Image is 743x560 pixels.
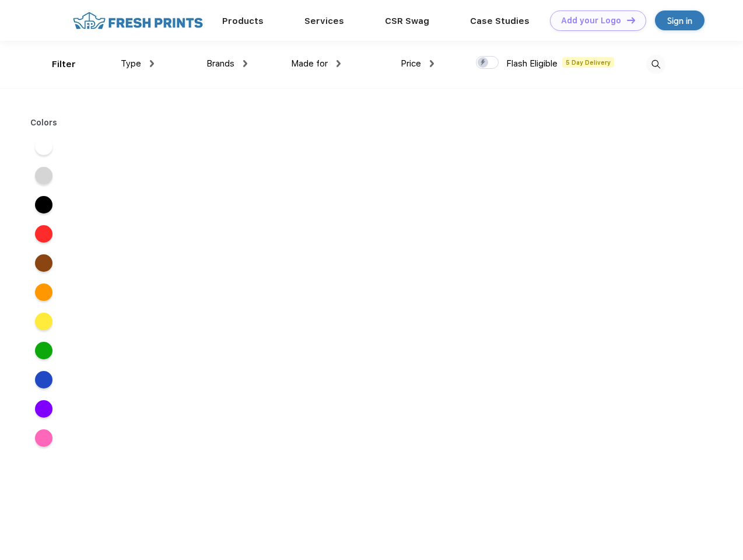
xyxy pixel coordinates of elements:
div: Sign in [667,14,692,27]
span: Brands [206,58,234,69]
img: desktop_search.svg [646,55,665,74]
img: dropdown.png [150,60,154,67]
span: 5 Day Delivery [562,57,614,68]
div: Colors [22,117,66,129]
span: Price [401,58,421,69]
span: Flash Eligible [506,58,558,69]
img: fo%20logo%202.webp [69,10,206,31]
img: dropdown.png [430,60,434,67]
span: Type [121,58,141,69]
div: Filter [52,58,76,71]
img: DT [627,17,635,23]
a: Products [222,16,264,26]
a: CSR Swag [385,16,429,26]
img: dropdown.png [243,60,247,67]
a: Sign in [655,10,705,30]
a: Services [304,16,344,26]
img: dropdown.png [337,60,341,67]
span: Made for [291,58,328,69]
div: Add your Logo [561,16,621,26]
